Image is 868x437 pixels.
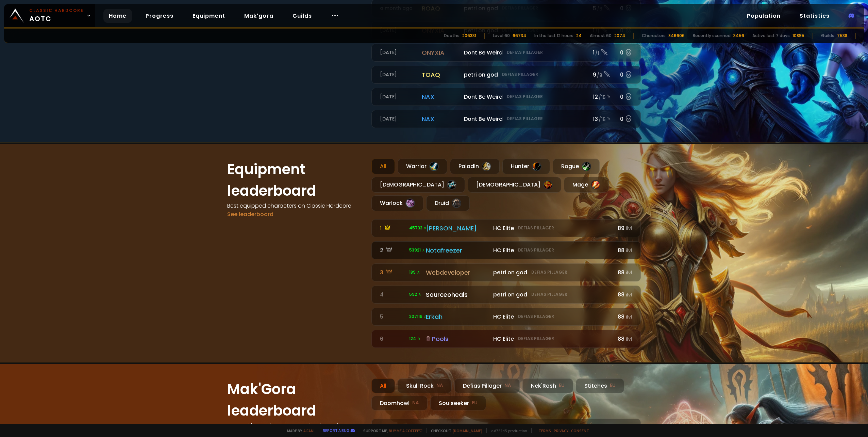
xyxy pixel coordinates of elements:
[741,9,786,23] a: Population
[518,336,554,342] small: Defias Pillager
[371,396,428,410] div: Doomhowl
[427,428,482,433] span: Checkout
[426,224,489,233] div: [PERSON_NAME]
[626,225,632,232] small: ilvl
[371,330,641,348] a: 6 124 Pools HC EliteDefias Pillager88ilvl
[531,291,567,297] small: Defias Pillager
[493,33,510,39] div: Level 60
[534,33,573,39] div: In the last 12 hours
[380,268,405,277] div: 3
[29,7,84,24] span: AOTC
[398,378,452,393] div: Skull Rock
[538,428,551,433] a: Terms
[502,159,550,174] div: Hunter
[380,290,405,299] div: 4
[792,33,804,39] div: 10895
[426,246,489,255] div: Notafreezer
[371,286,641,304] a: 4 592 Sourceoheals petri on godDefias Pillager88ilvl
[493,268,611,277] div: petri on god
[371,159,395,174] div: All
[615,423,632,432] div: 100
[187,9,231,23] a: Equipment
[371,44,641,62] a: [DATE]onyxiaDont Be WeirdDefias Pillager1 /10
[371,195,423,211] div: Warlock
[693,33,731,39] div: Recently scanned
[450,159,500,174] div: Paladin
[409,269,420,275] span: 189
[426,312,489,321] div: Erkah
[140,9,179,23] a: Progress
[412,400,419,406] small: NA
[668,33,685,39] div: 846606
[615,268,632,277] div: 88
[426,290,489,299] div: Sourceoheals
[493,224,611,232] div: HC Elite
[380,423,405,432] div: 1
[371,88,641,106] a: [DATE]naxDont Be WeirdDefias Pillager12 /150
[380,224,405,232] div: 1
[430,396,486,410] div: Soulseeker
[227,201,363,210] h4: Best equipped characters on Classic Hardcore
[4,4,95,27] a: Classic HardcoreAOTC
[513,33,526,39] div: 66734
[426,423,489,432] div: Rîvench
[227,421,363,430] h4: Best mak'gora characters on Classic Hardcore
[554,428,568,433] a: Privacy
[564,177,609,193] div: Mage
[576,33,582,39] div: 24
[493,423,611,432] div: LEFTOVER
[559,382,565,389] small: EU
[518,225,554,231] small: Defias Pillager
[454,378,520,393] div: Defias Pillager
[626,292,632,298] small: ilvl
[626,336,632,342] small: ilvl
[227,159,363,201] h1: Equipment leaderboard
[239,9,279,23] a: Mak'gora
[615,246,632,255] div: 88
[615,224,632,232] div: 89
[590,33,612,39] div: Almost 60
[409,313,427,320] span: 207116
[409,336,421,342] span: 124
[468,177,561,193] div: [DEMOGRAPHIC_DATA]
[626,314,632,320] small: ilvl
[323,428,349,433] a: Report a bug
[371,177,465,193] div: [DEMOGRAPHIC_DATA]
[821,33,834,39] div: Guilds
[398,159,447,174] div: Warrior
[436,382,443,389] small: NA
[371,378,395,393] div: All
[380,312,405,321] div: 5
[493,290,611,299] div: petri on god
[518,313,554,320] small: Defias Pillager
[283,428,314,433] span: Made by
[371,263,641,281] a: 3 189 Webdeveloper petri on godDefias Pillager88ilvl
[486,428,527,433] span: v. d752d5 - production
[531,269,567,275] small: Defias Pillager
[504,382,511,389] small: NA
[103,9,132,23] a: Home
[409,225,427,231] span: 45733
[389,428,422,433] a: Buy me a coffee
[409,291,422,297] span: 592
[371,219,641,237] a: 1 45733 [PERSON_NAME] HC EliteDefias Pillager89ilvl
[733,33,744,39] div: 3456
[371,66,641,84] a: [DATE]toaqpetri on godDefias Pillager9 /90
[426,334,489,343] div: Pools
[227,378,363,421] h1: Mak'Gora leaderboard
[493,312,611,321] div: HC Elite
[472,400,478,406] small: EU
[287,9,317,23] a: Guilds
[409,247,425,253] span: 53921
[426,195,470,211] div: Druid
[626,270,632,276] small: ilvl
[571,428,589,433] a: Consent
[615,290,632,299] div: 88
[371,419,641,437] a: 1 18 RîvenchLEFTOVERStitches100
[462,33,476,39] div: 206331
[522,378,573,393] div: Nek'Rosh
[444,33,460,39] div: Deaths
[493,246,611,255] div: HC Elite
[426,268,489,277] div: Webdeveloper
[380,335,405,343] div: 6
